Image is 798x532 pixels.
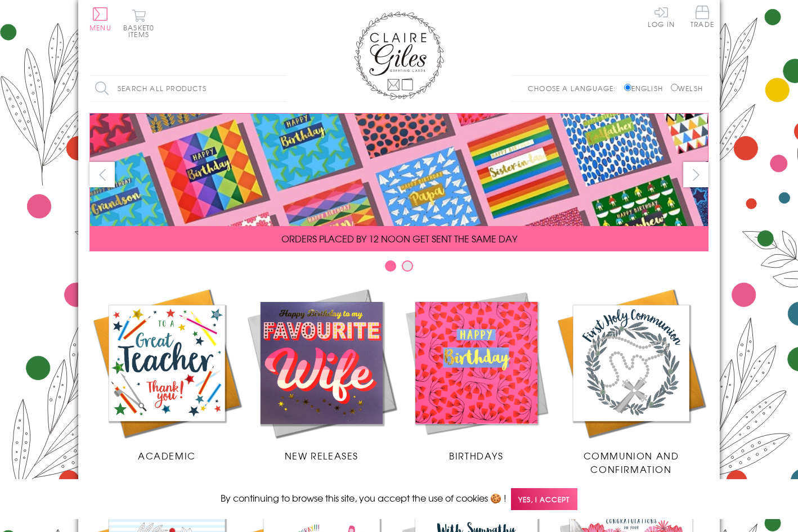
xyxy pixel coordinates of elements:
a: Academic [89,286,244,462]
a: Birthdays [399,286,554,462]
button: Basket0 items [123,9,154,38]
div: Carousel Pagination [89,260,709,277]
input: Search all products [89,76,286,101]
button: Carousel Page 2 [402,260,413,272]
button: prev [89,162,115,187]
input: English [624,84,631,91]
span: Yes, I accept [511,488,577,510]
input: Search [275,76,286,101]
button: next [683,162,709,187]
span: ORDERS PLACED BY 12 NOON GET SENT THE SAME DAY [281,232,517,245]
span: Academic [138,449,196,462]
span: 0 items [128,22,154,39]
p: Choose a language: [528,83,622,93]
span: New Releases [285,449,358,462]
span: Birthdays [449,449,503,462]
button: Carousel Page 1 (Current Slide) [385,260,396,272]
a: Log In [648,6,675,28]
button: Menu [89,7,111,31]
a: New Releases [244,286,399,462]
span: Trade [691,6,714,28]
a: Trade [691,6,714,30]
input: Welsh [671,84,678,91]
label: English [624,83,669,93]
span: Communion and Confirmation [584,449,679,476]
img: Claire Giles Greetings Cards [354,11,444,100]
label: Welsh [671,83,703,93]
a: Communion and Confirmation [554,286,709,476]
span: Menu [89,22,111,33]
